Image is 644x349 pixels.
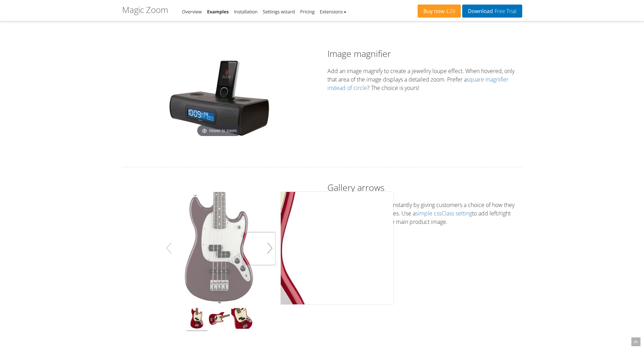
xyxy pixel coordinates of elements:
a: square magnifier instead of circle [327,76,509,92]
h1: Magic Zoom [122,5,168,14]
a: Pricing [300,8,314,15]
img: fender-02.jpg [209,308,230,331]
a: Examples [207,8,229,15]
a: simple cssClass setting [416,209,472,217]
h2: Image magnifier [327,47,522,60]
img: fender-01.jpg [186,308,207,331]
a: Buy now£29 [418,5,461,18]
img: Image magnifier example [167,58,272,139]
button: Next [264,238,275,258]
button: Previous [163,238,174,258]
span: £29 [445,8,456,14]
a: Overview [182,8,202,15]
a: DownloadFree Trial [462,5,522,18]
p: Improve user experience instantly by giving customers a choice of how they browse your product im... [327,201,522,226]
a: Installation [234,8,258,15]
p: Add an image magnify to create a jewellry loupe effect. When hovered, only that area of the image... [327,67,522,92]
a: Extensions [320,8,346,15]
a: Settings wizard [263,8,295,15]
a: Image magnifier exampleHover to zoom [167,58,272,139]
img: fender-03.jpg [231,308,252,331]
span: Free Trial [493,8,516,14]
h2: Gallery arrows [327,181,522,194]
img: fender-01.jpg [163,192,275,304]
